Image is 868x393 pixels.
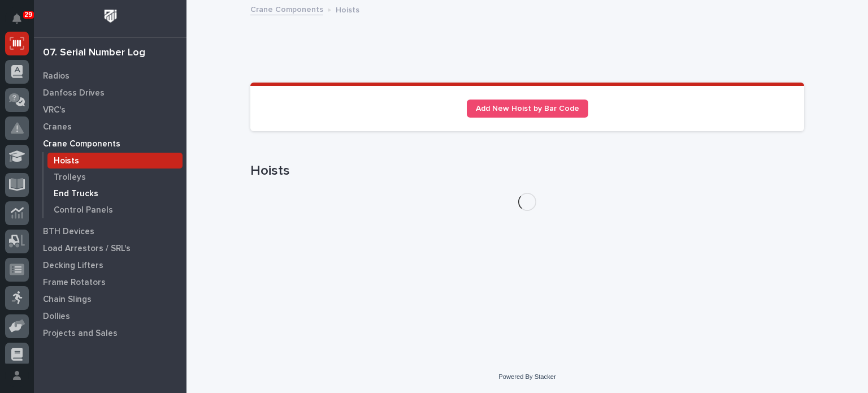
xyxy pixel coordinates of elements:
p: End Trucks [54,189,98,199]
p: Radios [43,71,70,81]
p: Hoists [54,156,79,166]
a: BTH Devices [34,223,186,240]
a: Crane Components [250,2,323,15]
a: Dollies [34,308,186,325]
p: Projects and Sales [43,329,118,339]
p: 29 [25,11,32,19]
a: Powered By Stacker [498,373,555,380]
p: Trolleys [54,172,86,183]
a: Cranes [34,118,186,135]
p: Load Arrestors / SRL's [43,244,131,254]
a: Projects and Sales [34,325,186,342]
p: Frame Rotators [43,278,106,288]
a: Radios [34,67,186,84]
a: Trolleys [44,169,186,185]
a: Add New Hoist by Bar Code [467,100,588,118]
p: VRC's [43,105,66,115]
a: Control Panels [44,202,186,218]
h1: Hoists [250,163,804,179]
a: Chain Slings [34,291,186,308]
p: Chain Slings [43,295,92,305]
p: Dollies [43,312,70,322]
a: Danfoss Drives [34,84,186,101]
p: BTH Devices [43,227,94,237]
a: End Trucks [44,185,186,201]
a: Hoists [44,153,186,169]
a: Frame Rotators [34,274,186,291]
img: Workspace Logo [100,6,121,27]
p: Hoists [336,3,359,15]
p: Cranes [43,122,72,132]
div: Notifications29 [14,14,29,32]
p: Control Panels [54,205,113,215]
a: Crane Components [34,135,186,152]
p: Decking Lifters [43,261,103,271]
span: Add New Hoist by Bar Code [476,105,579,113]
button: Notifications [5,7,29,31]
p: Crane Components [43,139,120,149]
p: Danfoss Drives [43,88,105,98]
a: Load Arrestors / SRL's [34,240,186,257]
a: Decking Lifters [34,257,186,274]
a: VRC's [34,101,186,118]
div: 07. Serial Number Log [43,47,145,59]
